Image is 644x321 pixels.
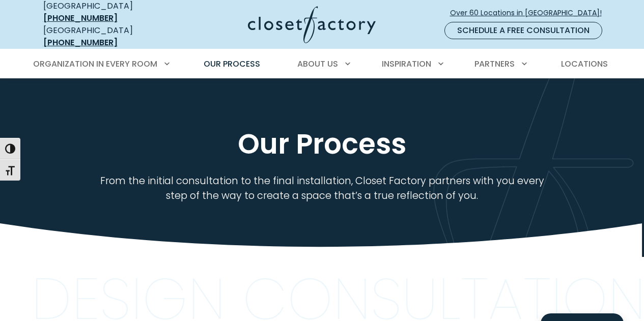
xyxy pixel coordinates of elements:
nav: Primary Menu [26,50,619,78]
span: Partners [474,58,515,70]
img: Closet Factory Logo [248,6,376,43]
span: Organization in Every Room [33,58,157,70]
a: Over 60 Locations in [GEOGRAPHIC_DATA]! [450,4,610,22]
span: Our Process [204,58,260,70]
span: Over 60 Locations in [GEOGRAPHIC_DATA]! [450,8,610,18]
a: [PHONE_NUMBER] [43,37,118,48]
div: [GEOGRAPHIC_DATA] [43,24,168,49]
span: About Us [297,58,338,70]
h1: Our Process [41,127,603,161]
a: [PHONE_NUMBER] [43,12,118,24]
a: Schedule a Free Consultation [444,22,602,39]
span: Locations [561,58,608,70]
span: Inspiration [382,58,431,70]
p: From the initial consultation to the final installation, Closet Factory partners with you every s... [89,173,555,203]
